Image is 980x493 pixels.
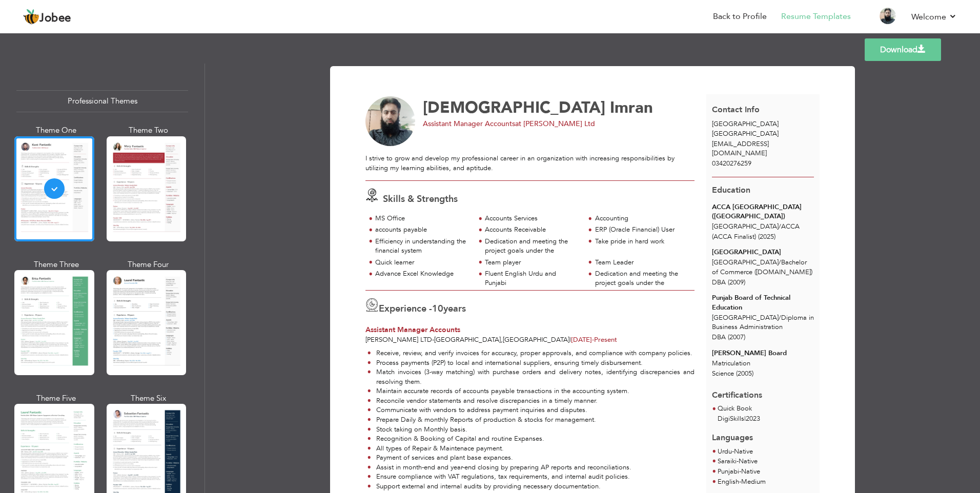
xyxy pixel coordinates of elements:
span: [GEOGRAPHIC_DATA] ACCA [712,222,800,231]
a: Welcome [911,11,957,23]
span: Contact Info [712,104,760,115]
div: Team Leader [595,258,689,268]
span: Certifications [712,382,762,401]
li: Prepare Daily & monthly Reports of production & stocks for management. [367,415,695,425]
li: Reconcile vendor statements and resolve discrepancies in a timely manner. [367,396,695,406]
li: Process payments (P2P) to local and international suppliers, ensuring timely disbursement. [367,358,695,368]
div: Theme Five [16,393,96,404]
div: Efficiency in understanding the financial system [375,237,469,256]
a: Jobee [23,9,71,25]
span: [GEOGRAPHIC_DATA] [712,129,779,138]
span: 10 [432,302,443,315]
div: Dedication and meeting the project goals under the [485,237,579,256]
span: Saraiki [718,457,737,466]
span: Education [712,184,750,196]
span: [DEMOGRAPHIC_DATA] [423,97,605,118]
li: Assist in month-end and year-end closing by preparing AP reports and reconciliations. [367,463,695,473]
span: [GEOGRAPHIC_DATA] [434,335,501,344]
li: Recognition & Booking of Capital and routine Expanses. [367,434,695,444]
div: Advance Excel Knowledge [375,269,469,279]
a: Resume Templates [781,11,851,23]
span: [GEOGRAPHIC_DATA] Diploma in Business Administration [712,313,814,332]
span: - [732,447,734,456]
div: ERP (Oracle Financial) User [595,225,689,235]
span: - [737,457,739,466]
li: Maintain accurate records of accounts payable transactions in the accounting system. [367,386,695,396]
div: Quick learner [375,258,469,268]
span: Quick Book [718,404,752,413]
a: Download [865,38,941,61]
span: | [744,414,746,423]
span: 03420276259 [712,159,751,168]
span: Assistant Manager Accounts [423,119,515,129]
span: Matriculation [712,359,750,368]
label: years [432,302,466,316]
div: Accounting [595,214,689,223]
span: Jobee [39,13,71,24]
div: Accounts Services [485,214,579,223]
span: (2005) [736,369,753,378]
span: (2007) [728,333,745,342]
span: Experience - [379,302,432,315]
li: Support external and internal audits by providing necessary documentation. [367,482,695,491]
div: Accounts Receivable [485,225,579,235]
span: Assistant Manager Accounts [365,325,460,335]
li: Communicate with vendors to address payment inquiries and disputes. [367,405,695,415]
span: (2025) [758,232,775,241]
li: Ensure compliance with VAT regulations, tax requirements, and internal audit policies. [367,472,695,482]
div: Punjab Board of Technical Education [712,293,814,312]
span: [PERSON_NAME] Ltd [365,335,432,344]
span: [GEOGRAPHIC_DATA] [712,119,779,129]
div: I strive to grow and develop my professional career in an organization with increasing responsibi... [365,154,695,173]
span: / [779,313,781,322]
span: Urdu [718,447,732,456]
span: Punjabi [718,467,739,476]
span: [DATE] [571,335,594,344]
span: / [779,222,781,231]
span: [GEOGRAPHIC_DATA] Bachelor of Commerce ([DOMAIN_NAME]) [712,258,812,277]
span: [EMAIL_ADDRESS][DOMAIN_NAME] [712,139,769,158]
li: Medium [718,477,766,487]
li: Receive, review, and verify invoices for accuracy, proper approvals, and compliance with company ... [367,348,695,358]
div: Theme Four [109,259,189,270]
div: [PERSON_NAME] Board [712,348,814,358]
img: No image [365,96,416,147]
div: Theme Two [109,125,189,136]
img: Profile Img [880,8,896,24]
span: DBA [712,333,726,342]
div: ACCA [GEOGRAPHIC_DATA] ([GEOGRAPHIC_DATA]) [712,202,814,221]
div: Team player [485,258,579,268]
span: Present [571,335,617,344]
span: English [718,477,739,486]
span: | [569,335,571,344]
span: (2009) [728,278,745,287]
span: Languages [712,424,753,444]
span: , [501,335,503,344]
div: Professional Themes [16,90,188,112]
img: jobee.io [23,9,39,25]
div: Theme Six [109,393,189,404]
li: Native [718,447,753,457]
div: Dedication and meeting the project goals under the [595,269,689,288]
div: accounts payable [375,225,469,235]
li: Native [718,457,766,467]
li: Native [718,467,766,477]
span: - [432,335,434,344]
div: Theme Three [16,259,96,270]
div: MS Office [375,214,469,223]
span: [GEOGRAPHIC_DATA] [503,335,569,344]
div: Fluent English Urdu and Punjabi [485,269,579,288]
span: / [779,258,781,267]
span: (ACCA Finalist) [712,232,756,241]
li: Stock taking on Monthly basis. [367,425,695,435]
span: Science [712,369,734,378]
li: Match invoices (3-way matching) with purchase orders and delivery notes, identifying discrepancie... [367,367,695,386]
li: All types of Repair & Maintenace payment. [367,444,695,454]
div: Take pride in hard work [595,237,689,246]
span: - [739,477,741,486]
a: Back to Profile [713,11,767,23]
div: Theme One [16,125,96,136]
span: Imran [610,97,653,118]
li: Payment of services and plant base expances. [367,453,695,463]
p: DigiSkills 2023 [718,414,760,424]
